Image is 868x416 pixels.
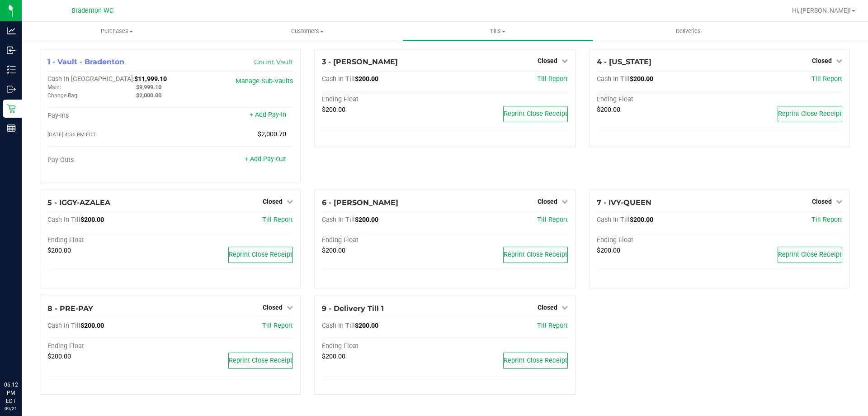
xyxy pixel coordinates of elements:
[47,131,96,138] span: [DATE] 4:36 PM EDT
[355,322,378,330] span: $200.00
[47,198,110,207] span: 5 - IGGY-AZALEA
[80,216,104,224] span: $200.00
[322,57,398,66] span: 3 - [PERSON_NAME]
[212,22,402,41] a: Customers
[245,155,286,163] a: + Add Pay-Out
[778,106,842,122] button: Reprint Close Receipt
[322,342,445,350] div: Ending Float
[263,198,283,205] span: Closed
[229,251,292,258] span: Reprint Close Receipt
[537,322,568,330] a: Till Report
[355,75,378,83] span: $200.00
[778,247,842,263] button: Reprint Close Receipt
[503,353,568,369] button: Reprint Close Receipt
[7,124,16,133] inline-svg: Reports
[322,353,345,360] span: $200.00
[811,75,842,83] a: Till Report
[597,75,630,83] span: Cash In Till
[630,75,653,83] span: $200.00
[664,27,713,35] span: Deliveries
[630,216,653,224] span: $200.00
[597,106,620,114] span: $200.00
[322,106,345,114] span: $200.00
[134,75,167,83] span: $11,999.10
[228,353,293,369] button: Reprint Close Receipt
[538,198,557,205] span: Closed
[322,216,355,224] span: Cash In Till
[80,322,104,330] span: $200.00
[504,110,567,118] span: Reprint Close Receipt
[7,65,16,74] inline-svg: Inventory
[597,96,720,104] div: Ending Float
[22,27,212,35] span: Purchases
[503,106,568,122] button: Reprint Close Receipt
[504,357,567,364] span: Reprint Close Receipt
[236,77,293,85] a: Manage Sub-Vaults
[322,236,445,244] div: Ending Float
[47,247,71,254] span: $200.00
[262,322,293,330] a: Till Report
[812,57,832,64] span: Closed
[47,112,170,120] div: Pay-Ins
[322,304,384,313] span: 9 - Delivery Till 1
[593,22,783,41] a: Deliveries
[355,216,378,224] span: $200.00
[812,198,832,205] span: Closed
[7,85,16,94] inline-svg: Outbound
[262,216,293,224] a: Till Report
[47,322,80,330] span: Cash In Till
[258,130,286,138] span: $2,000.70
[504,251,567,258] span: Reprint Close Receipt
[4,381,18,405] p: 06:12 PM EDT
[538,304,557,311] span: Closed
[47,57,124,66] span: 1 - Vault - Bradenton
[792,7,851,14] span: Hi, [PERSON_NAME]!
[71,7,113,14] span: Bradenton WC
[597,198,651,207] span: 7 - IVY-QUEEN
[47,236,170,244] div: Ending Float
[538,57,557,64] span: Closed
[22,22,212,41] a: Purchases
[503,247,568,263] button: Reprint Close Receipt
[4,405,18,412] p: 09/21
[322,198,398,207] span: 6 - [PERSON_NAME]
[47,216,80,224] span: Cash In Till
[537,75,568,83] a: Till Report
[537,216,568,224] a: Till Report
[212,27,402,35] span: Customers
[47,353,71,360] span: $200.00
[597,57,651,66] span: 4 - [US_STATE]
[597,216,630,224] span: Cash In Till
[597,236,720,244] div: Ending Float
[47,342,170,350] div: Ending Float
[47,75,134,83] span: Cash In [GEOGRAPHIC_DATA]:
[322,322,355,330] span: Cash In Till
[811,216,842,224] a: Till Report
[322,75,355,83] span: Cash In Till
[403,27,592,35] span: Tills
[7,26,16,35] inline-svg: Analytics
[9,344,36,371] iframe: Resource center
[597,247,620,254] span: $200.00
[47,156,170,164] div: Pay-Outs
[47,92,79,99] span: Change Bag:
[263,304,283,311] span: Closed
[47,84,61,91] span: Main:
[229,357,292,364] span: Reprint Close Receipt
[778,110,842,118] span: Reprint Close Receipt
[7,46,16,55] inline-svg: Inbound
[322,96,445,104] div: Ending Float
[136,84,161,91] span: $9,999.10
[47,304,93,313] span: 8 - PRE-PAY
[778,251,842,258] span: Reprint Close Receipt
[250,111,286,119] a: + Add Pay-In
[136,92,161,99] span: $2,000.00
[7,104,16,113] inline-svg: Retail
